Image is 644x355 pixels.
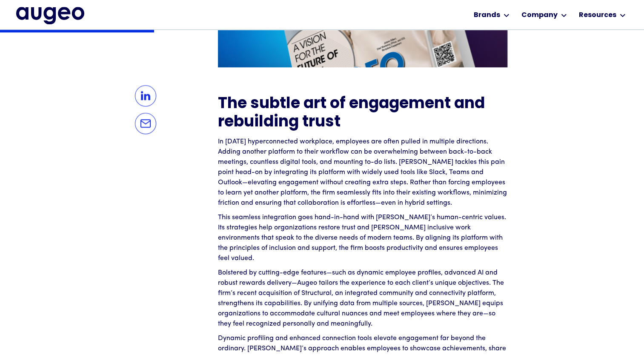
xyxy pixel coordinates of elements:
h2: The subtle art of engagement and rebuilding trust [218,95,507,132]
p: ‍ [218,81,507,91]
p: In [DATE] hyperconnected workplace, employees are often pulled in multiple directions. Adding ano... [218,137,507,208]
div: Company [521,10,558,20]
a: home [16,7,84,24]
p: This seamless integration goes hand-in-hand with [PERSON_NAME]’s human-centric values. Its strate... [218,212,507,263]
div: Resources [579,10,616,20]
p: Bolstered by cutting-edge features—such as dynamic employee profiles, advanced AI and robust rewa... [218,268,507,329]
img: Augeo's full logo in midnight blue. [16,7,84,24]
div: Brands [474,10,500,20]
